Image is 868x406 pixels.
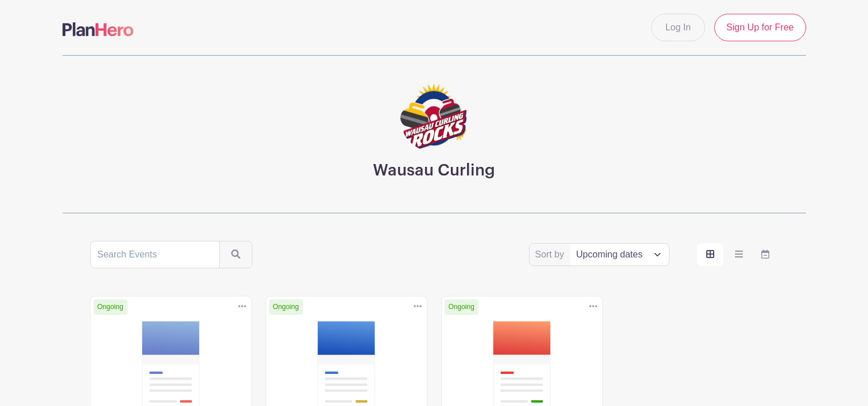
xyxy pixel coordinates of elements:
[400,83,469,152] img: logo-1.png
[535,248,568,261] label: Sort by
[697,243,779,266] div: order and view
[651,14,705,41] a: Log In
[90,241,220,268] input: Search Events
[63,22,134,36] img: logo-507f7623f17ff9eddc593b1ce0a138ce2505c220e1c5a4e2b4648c50719b7d32.svg
[373,161,495,181] h3: Wausau Curling
[714,14,805,41] a: Sign Up for Free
